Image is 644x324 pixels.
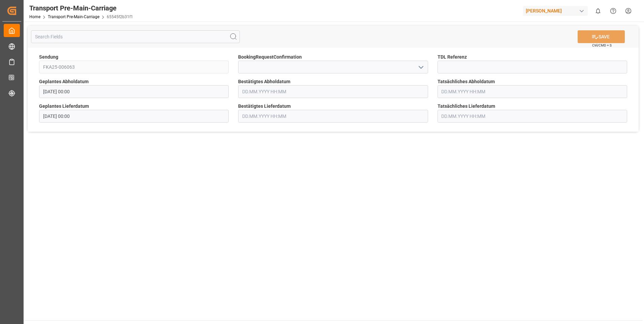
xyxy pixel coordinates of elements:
[438,54,467,61] span: TDL Referenz
[523,4,590,17] button: [PERSON_NAME]
[39,85,229,98] input: DD.MM.YYYY HH:MM
[238,110,428,123] input: DD.MM.YYYY HH:MM
[29,3,133,13] div: Transport Pre-Main-Carriage
[48,14,99,19] a: Transport Pre-Main-Carriage
[415,62,425,72] button: open menu
[39,103,89,110] span: Geplantes Lieferdatum
[590,3,606,19] button: show 0 new notifications
[523,6,588,16] div: [PERSON_NAME]
[592,43,612,48] span: Ctrl/CMD + S
[39,54,58,61] span: Sendung
[31,30,240,43] input: Search Fields
[438,110,627,123] input: DD.MM.YYYY HH:MM
[238,103,291,110] span: Bestätigtes Lieferdatum
[438,103,495,110] span: Tatsächliches Lieferdatum
[578,30,625,43] button: SAVE
[39,78,89,85] span: Geplantes Abholdatum
[39,110,229,123] input: DD.MM.YYYY HH:MM
[29,14,40,19] a: Home
[606,3,621,19] button: Help Center
[238,54,302,61] span: BookingRequestConfirmation
[438,78,495,85] span: Tatsächliches Abholdatum
[438,85,627,98] input: DD.MM.YYYY HH:MM
[238,78,290,85] span: Bestätigtes Abholdatum
[238,85,428,98] input: DD.MM.YYYY HH:MM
